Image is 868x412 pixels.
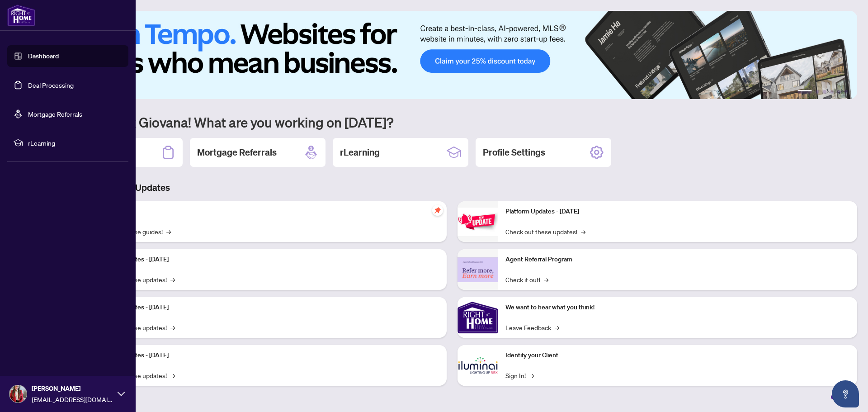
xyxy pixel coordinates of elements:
span: [EMAIL_ADDRESS][DOMAIN_NAME] [32,394,113,404]
img: Agent Referral Program [458,257,498,282]
button: 1 [797,90,812,94]
span: → [544,275,548,284]
img: logo [7,5,35,26]
span: → [170,370,175,380]
p: Platform Updates - [DATE] [95,303,439,313]
span: → [529,370,534,380]
span: → [166,227,171,237]
p: Identify your Client [505,350,850,360]
h1: Welcome back Giovana! What are you working on [DATE]? [47,114,857,131]
h2: rLearning [340,146,380,159]
button: 6 [844,90,848,94]
h2: Mortgage Referrals [197,146,277,159]
a: Deal Processing [28,81,74,89]
span: → [581,227,585,237]
a: Mortgage Referrals [28,110,82,118]
span: → [555,322,559,332]
span: → [170,322,175,332]
img: We want to hear what you think! [458,297,498,338]
a: Check it out!→ [505,275,548,284]
img: Profile Icon [9,385,27,403]
a: Dashboard [28,52,59,60]
span: pushpin [432,205,443,216]
img: Platform Updates - June 23, 2025 [458,208,498,236]
button: 2 [816,90,819,94]
p: Self-Help [95,207,439,217]
button: Open asap [832,380,859,407]
p: We want to hear what you think! [505,303,850,313]
p: Platform Updates - [DATE] [505,207,850,217]
button: 5 [837,90,841,94]
h2: Profile Settings [483,146,545,159]
img: Identify your Client [458,345,498,386]
a: Check out these updates!→ [505,227,585,237]
a: Sign In!→ [505,370,534,380]
span: [PERSON_NAME] [32,384,113,393]
span: rLearning [28,138,122,148]
a: Leave Feedback→ [505,322,559,332]
p: Platform Updates - [DATE] [95,350,439,360]
h3: Brokerage & Industry Updates [47,181,857,194]
span: → [170,275,175,284]
img: Slide 0 [47,11,857,99]
button: 3 [823,90,826,94]
button: 4 [830,90,834,94]
p: Platform Updates - [DATE] [95,255,439,265]
p: Agent Referral Program [505,255,850,265]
